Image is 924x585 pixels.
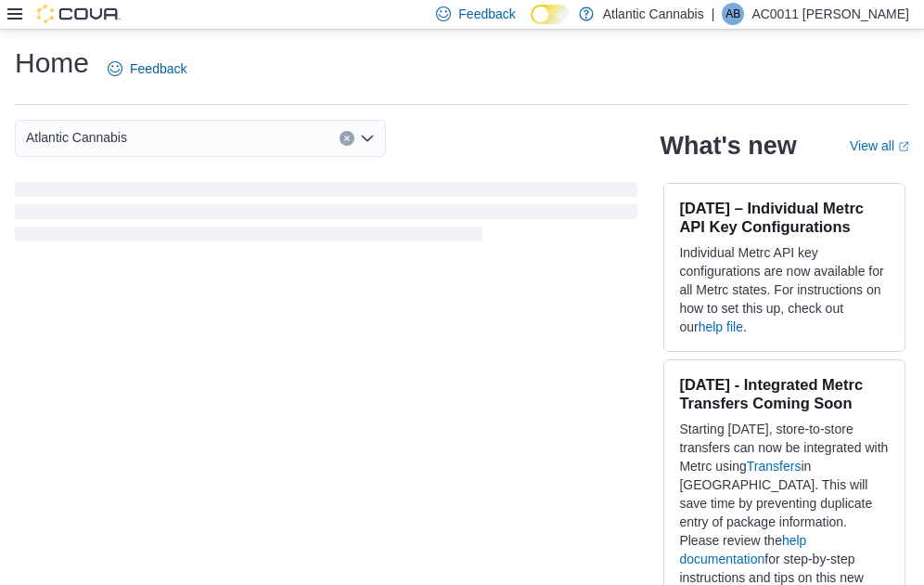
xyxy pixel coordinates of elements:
[747,459,802,474] a: Transfers
[15,186,637,245] span: Loading
[458,5,515,23] span: Feedback
[37,5,121,23] img: Cova
[360,131,375,146] button: Open list of options
[340,131,354,146] button: Clear input
[130,59,186,78] span: Feedback
[850,138,909,153] a: View allExternal link
[26,126,127,149] span: Atlantic Cannabis
[679,243,890,336] p: Individual Metrc API key configurations are now available for all Metrc states. For instructions ...
[679,375,890,412] h3: [DATE] - Integrated Metrc Transfers Coming Soon
[699,319,743,334] a: help file
[531,24,532,25] span: Dark Mode
[679,533,806,566] a: help documentation
[898,141,909,152] svg: External link
[751,3,909,25] p: AC0011 [PERSON_NAME]
[531,5,570,24] input: Dark Mode
[100,50,194,87] a: Feedback
[603,3,704,25] p: Atlantic Cannabis
[712,3,715,25] p: |
[679,199,890,236] h3: [DATE] – Individual Metrc API Key Configurations
[722,3,744,25] div: AC0011 Blackmore Barb
[15,45,89,82] h1: Home
[660,131,796,161] h2: What's new
[725,3,740,25] span: AB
